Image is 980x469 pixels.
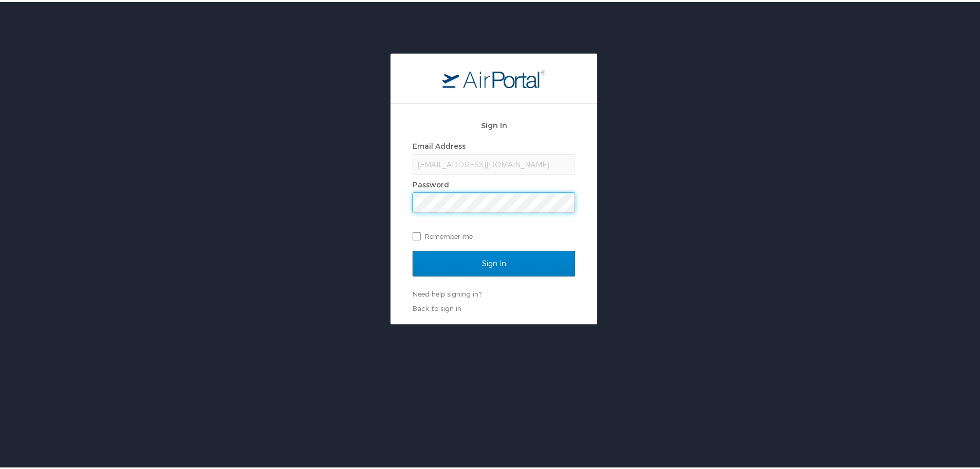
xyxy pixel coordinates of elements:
[413,178,449,187] label: Password
[413,117,575,129] h2: Sign In
[413,288,482,296] a: Need help signing in?
[442,67,545,86] img: logo
[413,249,575,274] input: Sign In
[413,302,461,310] a: Back to sign in
[413,140,466,148] label: Email Address
[413,227,575,242] label: Remember me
